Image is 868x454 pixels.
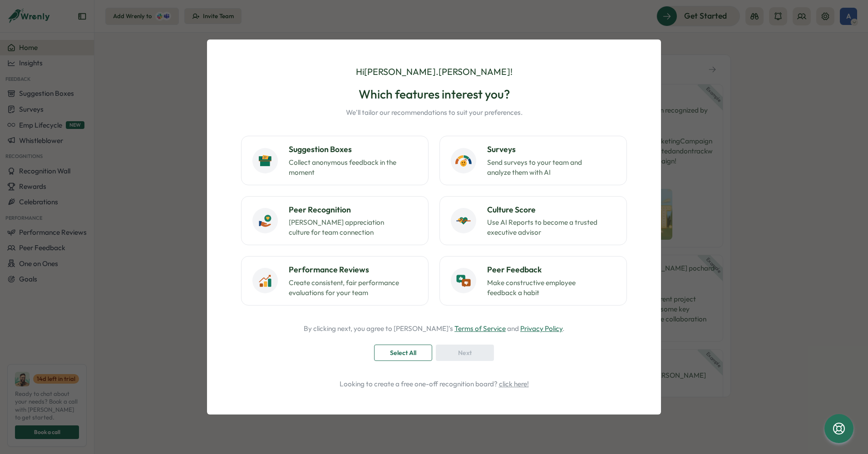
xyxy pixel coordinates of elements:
[304,324,564,334] p: By clicking next, you agree to [PERSON_NAME]'s and .
[289,158,402,178] p: Collect anonymous feedback in the moment
[289,264,417,276] h3: Performance Reviews
[439,136,627,185] button: SurveysSend surveys to your team and analyze them with AI
[241,256,429,305] button: Performance ReviewsCreate consistent, fair performance evaluations for your team
[289,143,417,155] h3: Suggestion Boxes
[499,380,529,388] a: click here!
[241,136,429,185] button: Suggestion BoxesCollect anonymous feedback in the moment
[390,345,416,360] span: Select All
[487,278,601,298] p: Make constructive employee feedback a habit
[374,345,432,361] button: Select All
[241,196,429,245] button: Peer Recognition[PERSON_NAME] appreciation culture for team connection
[487,264,616,276] h3: Peer Feedback
[520,324,562,333] a: Privacy Policy
[346,86,523,102] h2: Which features interest you?
[487,217,601,237] p: Use AI Reports to become a trusted executive advisor
[289,217,402,237] p: [PERSON_NAME] appreciation culture for team connection
[289,278,402,298] p: Create consistent, fair performance evaluations for your team
[487,143,616,155] h3: Surveys
[454,324,506,333] a: Terms of Service
[487,158,601,178] p: Send surveys to your team and analyze them with AI
[356,65,513,79] p: Hi [PERSON_NAME].[PERSON_NAME] !
[346,108,523,118] p: We'll tailor our recommendations to suit your preferences.
[487,204,616,216] h3: Culture Score
[439,196,627,245] button: Culture ScoreUse AI Reports to become a trusted executive advisor
[289,204,417,216] h3: Peer Recognition
[439,256,627,305] button: Peer FeedbackMake constructive employee feedback a habit
[232,379,636,389] p: Looking to create a free one-off recognition board?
